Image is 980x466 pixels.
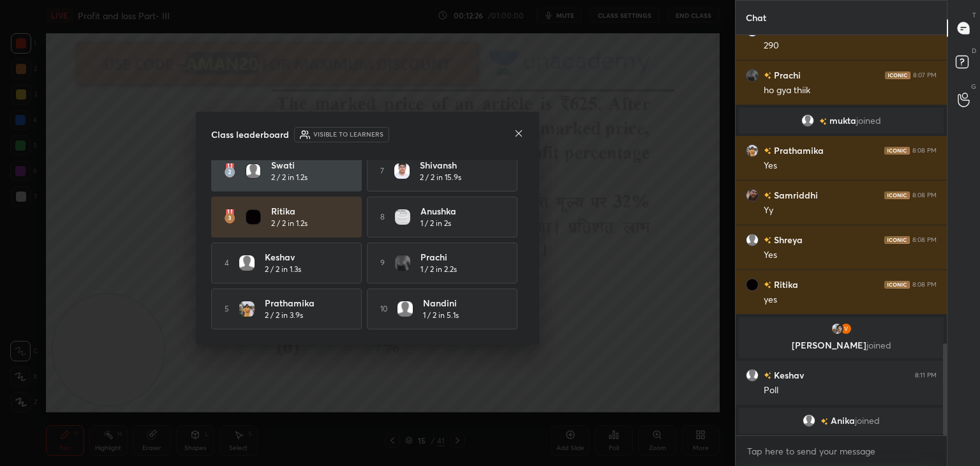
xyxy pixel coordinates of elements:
[866,339,891,351] span: joined
[831,416,855,426] span: Anika
[380,211,385,223] h5: 8
[912,192,937,199] div: 8:08 PM
[271,172,308,183] h5: 2 / 2 in 1.2s
[764,192,771,199] img: no-rating-badge.077c3623.svg
[912,281,937,289] div: 8:08 PM
[746,189,759,202] img: c5c24b06402b497ba8ce3cfe5e570d62.jpg
[764,237,771,244] img: no-rating-badge.077c3623.svg
[420,204,500,218] h4: Anushka
[224,209,235,225] img: rank-3.169bc593.svg
[224,163,235,179] img: rank-2.3a33aca6.svg
[884,281,910,289] img: iconic-dark.1390631f.png
[972,46,976,56] p: D
[829,116,856,126] span: mukta
[885,71,910,79] img: iconic-dark.1390631f.png
[764,372,771,379] img: no-rating-badge.077c3623.svg
[764,282,771,289] img: no-rating-badge.077c3623.svg
[764,294,937,306] div: yes
[764,147,771,154] img: no-rating-badge.077c3623.svg
[397,301,413,317] img: default.png
[246,209,261,225] img: 3b88480b5b044629ae32daef7c177022.jpg
[746,340,936,350] p: [PERSON_NAME]
[856,116,881,126] span: joined
[211,128,289,141] h4: Class leaderboard
[803,414,815,427] img: default.png
[746,234,759,246] img: default.png
[265,296,344,310] h4: Prathamika
[764,384,937,397] div: Poll
[420,264,457,275] h5: 1 / 2 in 2.2s
[840,322,852,335] img: 3
[265,264,301,275] h5: 2 / 2 in 1.3s
[420,218,451,229] h5: 1 / 2 in 2s
[764,160,937,172] div: Yes
[239,301,255,317] img: 3
[884,236,910,244] img: iconic-dark.1390631f.png
[265,250,344,264] h4: Keshav
[771,278,798,291] h6: Ritika
[764,84,937,97] div: ho gya thiik
[855,416,880,426] span: joined
[912,236,937,244] div: 8:08 PM
[764,249,937,262] div: Yes
[820,418,828,425] img: no-rating-badge.077c3623.svg
[265,310,303,321] h5: 2 / 2 in 3.9s
[764,40,937,52] div: 290
[771,144,824,157] h6: Prathamika
[395,255,410,271] img: aedd7b0e61a448bdb5756975e897d287.jpg
[746,69,759,82] img: aedd7b0e61a448bdb5756975e897d287.jpg
[915,372,937,379] div: 8:11 PM
[736,35,947,436] div: grid
[884,147,910,154] img: iconic-dark.1390631f.png
[801,114,814,127] img: default.png
[246,163,261,179] img: default.png
[271,218,308,229] h5: 2 / 2 in 1.2s
[736,1,776,34] p: Chat
[420,172,461,183] h5: 2 / 2 in 15.9s
[271,158,350,172] h4: swati
[819,118,827,125] img: no-rating-badge.077c3623.svg
[380,257,385,269] h5: 9
[395,209,410,225] img: 3
[239,255,255,271] img: default.png
[271,204,350,218] h4: Ritika
[380,165,384,177] h5: 7
[394,163,410,179] img: da8834bd87504dda9f93d9c938f422e4.jpg
[423,310,459,321] h5: 1 / 2 in 5.1s
[746,278,759,291] img: 3b88480b5b044629ae32daef7c177022.jpg
[771,188,818,202] h6: Samriddhi
[764,72,771,79] img: no-rating-badge.077c3623.svg
[771,233,803,246] h6: Shreya
[313,130,383,139] h6: Visible to learners
[972,10,976,20] p: T
[225,257,229,269] h5: 4
[913,71,937,79] div: 8:07 PM
[771,68,801,82] h6: Prachi
[746,369,759,382] img: default.png
[225,303,229,315] h5: 5
[746,144,759,157] img: 3
[423,296,502,310] h4: Nandini
[971,82,976,91] p: G
[420,250,500,264] h4: Prachi
[420,158,499,172] h4: Shivansh
[764,204,937,217] div: Yy
[884,192,910,199] img: iconic-dark.1390631f.png
[771,368,804,382] h6: Keshav
[831,322,843,335] img: e1867137302b4b9195e1b4f52208d907.jpg
[912,147,937,154] div: 8:08 PM
[380,303,387,315] h5: 10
